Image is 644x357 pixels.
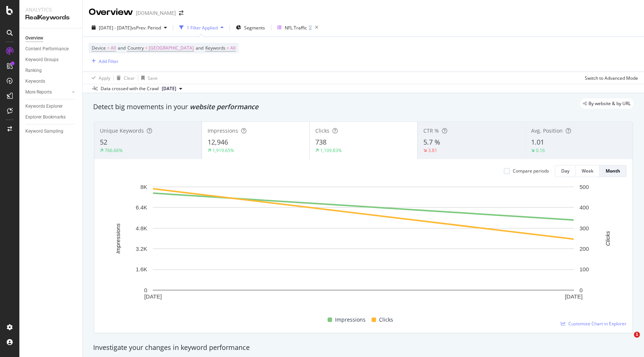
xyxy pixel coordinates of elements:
[212,147,234,154] div: 1,919.65%
[531,138,544,146] span: 1.01
[580,225,589,231] text: 300
[25,34,43,42] div: Overview
[580,266,589,272] text: 100
[25,67,42,75] div: Ranking
[118,45,126,51] span: and
[568,320,626,327] span: Customize Chart in Explorer
[100,127,144,134] span: Unique Keywords
[205,45,225,51] span: Keywords
[127,45,144,51] span: Country
[99,25,132,31] span: [DATE] - [DATE]
[230,43,236,53] span: All
[580,246,589,252] text: 200
[114,72,135,84] button: Clear
[25,67,77,75] a: Ranking
[136,266,147,272] text: 1.6K
[179,10,183,16] div: arrow-right-arrow-left
[561,320,626,327] a: Customize Chart in Explorer
[138,72,158,84] button: Save
[25,45,69,53] div: Content Performance
[561,168,569,174] div: Day
[208,127,238,134] span: Impressions
[25,56,77,64] a: Keyword Groups
[423,127,439,134] span: CTR %
[25,127,63,135] div: Keyword Sampling
[136,204,147,211] text: 6.4K
[580,98,634,109] div: legacy label
[89,22,170,34] button: [DATE] - [DATE]vsPrev. Period
[227,45,229,51] span: =
[124,75,135,81] div: Clear
[25,88,70,96] a: More Reports
[565,293,583,300] text: [DATE]
[379,315,393,324] span: Clicks
[25,45,77,53] a: Content Performance
[196,45,203,51] span: and
[315,138,326,146] span: 738
[89,72,110,84] button: Apply
[555,165,576,177] button: Day
[136,246,147,252] text: 3.2K
[585,75,638,81] div: Switch to Advanced Mode
[25,102,77,110] a: Keywords Explorer
[580,287,583,293] text: 0
[162,85,176,92] span: 2025 Aug. 2nd
[107,45,110,51] span: =
[233,22,268,34] button: Segments
[423,138,440,146] span: 5.7 %
[149,43,194,53] span: [GEOGRAPHIC_DATA]
[136,9,176,17] div: [DOMAIN_NAME]
[105,147,123,154] div: 766.66%
[531,127,563,134] span: Avg. Position
[513,168,549,174] div: Compare periods
[176,22,227,34] button: 1 Filter Applied
[159,84,185,93] button: [DATE]
[144,293,162,300] text: [DATE]
[576,165,600,177] button: Week
[25,127,77,135] a: Keyword Sampling
[93,343,634,353] div: Investigate your changes in keyword performance
[536,147,545,154] div: 0.16
[604,231,611,246] text: Clicks
[25,102,63,110] div: Keywords Explorer
[136,225,147,231] text: 4.8K
[582,72,638,84] button: Switch to Advanced Mode
[92,45,106,51] span: Device
[320,147,342,154] div: 1,109.83%
[111,43,116,53] span: All
[588,101,631,106] span: By website & by URL
[335,315,366,324] span: Impressions
[141,184,147,190] text: 8K
[634,332,640,338] span: 1
[619,332,637,350] iframe: Intercom live chat
[132,25,161,31] span: vs Prev. Period
[99,58,119,64] div: Add Filter
[148,75,158,81] div: Save
[25,88,52,96] div: More Reports
[25,34,77,42] a: Overview
[25,56,59,64] div: Keyword Groups
[100,183,626,312] svg: A chart.
[606,168,620,174] div: Month
[187,25,218,31] div: 1 Filter Applied
[315,127,329,134] span: Clicks
[580,184,589,190] text: 500
[25,6,76,13] div: Analytics
[25,78,77,85] a: Keywords
[580,204,589,211] text: 400
[244,25,265,31] span: Segments
[25,113,77,121] a: Explorer Bookmarks
[25,13,76,22] div: RealKeywords
[582,168,593,174] div: Week
[89,57,119,66] button: Add Filter
[274,22,321,34] button: NFL Traffic
[115,223,121,253] text: Impressions
[25,113,66,121] div: Explorer Bookmarks
[99,75,110,81] div: Apply
[428,147,437,154] div: 3.81
[100,138,107,146] span: 52
[285,25,307,31] div: NFL Traffic
[145,45,148,51] span: =
[89,6,133,19] div: Overview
